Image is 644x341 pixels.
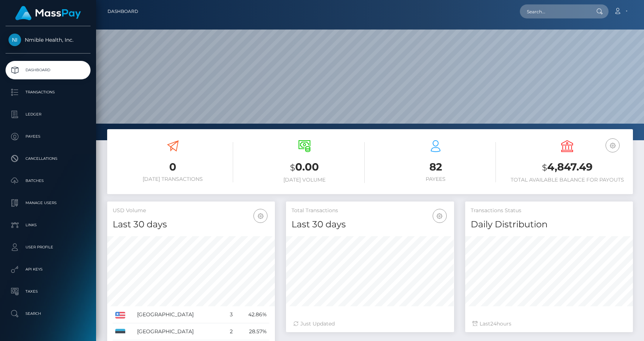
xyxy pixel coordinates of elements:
[6,37,91,43] span: Nmible Health, Inc.
[8,308,88,319] p: Search
[6,238,91,256] a: User Profile
[115,329,125,335] img: EE.png
[224,323,235,340] td: 2
[8,131,88,142] p: Payees
[293,320,446,328] div: Just Updated
[292,207,448,214] h5: Total Transactions
[8,220,88,231] p: Links
[542,162,547,173] small: $
[6,172,91,190] a: Batches
[490,320,497,327] span: 24
[6,61,91,79] a: Dashboard
[6,194,91,212] a: Manage Users
[244,177,365,183] h6: [DATE] Volume
[6,83,91,101] a: Transactions
[471,207,627,214] h5: Transactions Status
[520,4,589,18] input: Search...
[8,197,88,209] p: Manage Users
[134,306,224,323] td: [GEOGRAPHIC_DATA]
[235,306,269,323] td: 42.86%
[15,6,81,20] img: MassPay Logo
[473,320,626,328] div: Last hours
[8,153,88,164] p: Cancellations
[376,160,496,174] h3: 82
[113,160,233,174] h3: 0
[115,312,125,318] img: US.png
[507,177,627,183] h6: Total Available Balance for Payouts
[6,149,91,168] a: Cancellations
[6,105,91,124] a: Ledger
[6,127,91,146] a: Payees
[113,218,269,231] h4: Last 30 days
[8,264,88,275] p: API Keys
[8,109,88,120] p: Ledger
[235,323,269,340] td: 28.57%
[8,87,88,98] p: Transactions
[108,4,138,19] a: Dashboard
[224,306,235,323] td: 3
[290,162,295,173] small: $
[292,218,448,231] h4: Last 30 days
[6,260,91,279] a: API Keys
[6,304,91,323] a: Search
[113,207,269,214] h5: USD Volume
[113,176,233,182] h6: [DATE] Transactions
[6,216,91,234] a: Links
[8,65,88,76] p: Dashboard
[507,160,627,175] h3: 4,847.49
[8,175,88,186] p: Batches
[8,34,21,46] img: Nmible Health, Inc.
[134,323,224,340] td: [GEOGRAPHIC_DATA]
[8,286,88,297] p: Taxes
[8,242,88,253] p: User Profile
[376,176,496,182] h6: Payees
[244,160,365,175] h3: 0.00
[471,218,627,231] h4: Daily Distribution
[6,282,91,301] a: Taxes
